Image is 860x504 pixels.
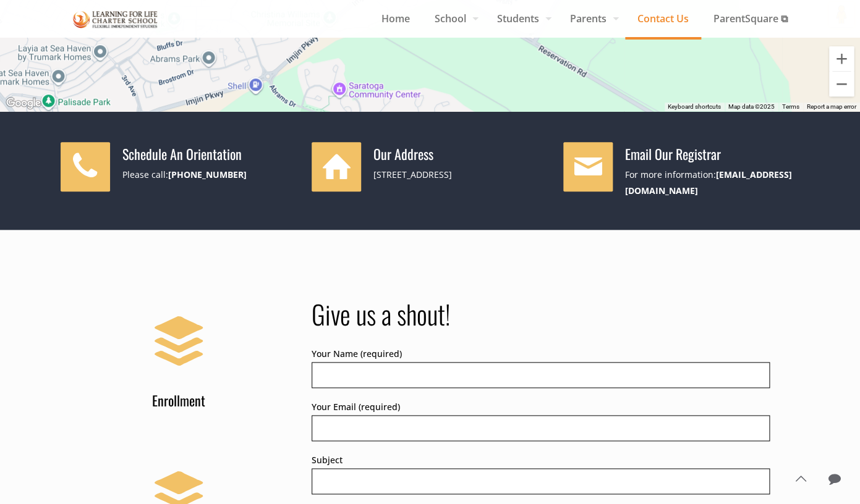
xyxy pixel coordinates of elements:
[312,362,770,388] input: Your Name (required)
[807,103,856,110] a: Report a map error
[312,415,770,441] input: Your Email (required)
[625,167,800,199] div: For more information:
[668,103,721,111] button: Keyboard shortcuts
[122,167,297,183] div: Please call:
[61,390,297,409] h4: Enrollment
[3,95,44,111] img: Google
[373,145,548,162] h4: Our Address
[625,9,701,28] span: Contact Us
[61,304,297,409] a: Enrollment
[782,103,799,110] a: Terms (opens in new tab)
[122,145,297,162] h4: Schedule An Orientation
[312,468,770,494] input: Subject
[312,346,770,390] label: Your Name (required)
[168,169,247,180] a: [PHONE_NUMBER]
[701,9,800,28] span: ParentSquare ⧉
[788,466,814,492] a: Back to top icon
[558,9,625,28] span: Parents
[422,9,485,28] span: School
[625,145,800,162] h4: Email Our Registrar
[485,9,558,28] span: Students
[312,399,770,443] label: Your Email (required)
[373,167,548,183] div: [STREET_ADDRESS]
[829,46,854,71] button: Zoom in
[73,9,158,30] img: Contact Us
[728,103,775,110] span: Map data ©2025
[312,298,770,330] h2: Give us a shout!
[829,72,854,96] button: Zoom out
[369,9,422,28] span: Home
[312,452,770,496] label: Subject
[3,95,44,111] a: Open this area in Google Maps (opens a new window)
